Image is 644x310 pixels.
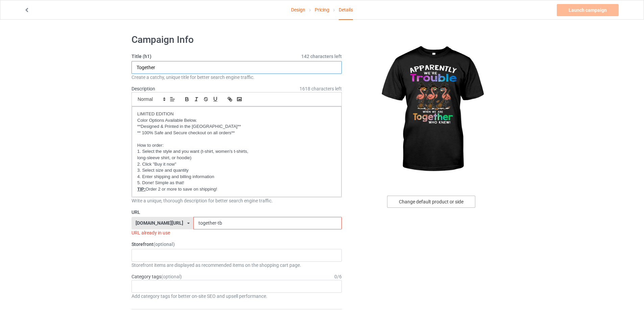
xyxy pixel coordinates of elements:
[137,167,336,174] p: 3. Select size and quantity
[132,53,342,60] label: Title (h1)
[137,142,336,149] p: How to order:
[137,174,336,180] p: 4. Enter shipping and billing information
[132,293,342,300] div: Add category tags for better on-site SEO and upsell performance.
[132,197,342,204] div: Write a unique, thorough description for better search engine traffic.
[136,221,183,225] div: [DOMAIN_NAME][URL]
[137,155,336,161] p: long-sleeve shirt, or hoodie)
[137,161,336,168] p: 2. Click "Buy it now"
[132,241,342,248] label: Storefront
[301,53,342,60] span: 142 characters left
[132,273,182,280] label: Category tags
[137,130,336,136] p: ** 100% Safe and Secure checkout on all orders**
[334,273,342,280] div: 0 / 6
[132,86,155,91] label: Description
[132,209,342,216] label: URL
[137,111,336,117] p: LIMITED EDITION
[137,186,336,193] p: Order 2 or more to save on shipping!
[315,0,329,19] a: Pricing
[132,34,342,46] h1: Campaign Info
[137,117,336,124] p: Color Options Available Below.
[132,229,342,236] div: URL already in use
[387,196,475,208] div: Change default product or side
[137,123,336,130] p: **Designed & Printed in the [GEOGRAPHIC_DATA]**
[137,187,146,192] u: TIP:
[291,0,305,19] a: Design
[132,74,342,81] div: Create a catchy, unique title for better search engine traffic.
[161,274,182,279] span: (optional)
[132,262,342,269] div: Storefront items are displayed as recommended items on the shopping cart page.
[339,0,353,20] div: Details
[137,148,336,155] p: 1. Select the style and you want (t-shirt, women's t-shirts,
[137,180,336,186] p: 5. Done! Simple as that!
[153,242,175,247] span: (optional)
[300,85,342,92] span: 1618 characters left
